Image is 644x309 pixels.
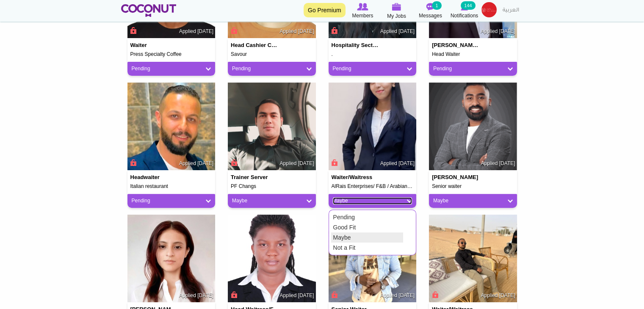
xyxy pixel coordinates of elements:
a: Browse Members Members [346,2,380,20]
a: Pending [331,212,403,222]
img: Home [121,4,177,17]
span: Connect to Unlock the Profile [330,26,338,35]
img: My Jobs [392,3,401,11]
h4: Hospitality sector and Marketing Support [332,42,381,48]
a: Maybe [433,197,513,204]
a: Not a Fit [331,243,403,253]
span: Connect to Unlock the Profile [129,26,137,35]
a: Pending [433,65,513,72]
img: Nforngang Francisica Baiye's picture [228,215,316,303]
h4: Waiter/Waitress [332,174,381,180]
img: Browse Members [357,3,368,11]
a: My Jobs My Jobs [380,2,414,20]
img: Messages [426,3,435,11]
h5: AlRais Enterprises/ F&B / Arabian Tea house Restaurant [332,184,414,189]
span: Members [352,11,373,20]
img: Alaa mohamed1849@gmail.com's picture [127,83,216,171]
span: Notifications [451,11,478,20]
a: Notifications Notifications 144 [448,2,481,20]
span: Connect to Unlock the Profile [229,290,237,299]
a: Pending [232,65,312,72]
img: Notifications [461,3,468,11]
h5: Italian restaurant [130,184,213,189]
a: Pending [132,65,211,72]
h5: Head Waiter [432,52,514,57]
h4: Waiter [130,42,180,48]
span: Connect to Unlock the Profile [330,158,338,167]
img: Charlie Romero's picture [228,83,316,171]
span: Connect to Unlock the Profile [431,290,438,299]
img: Sashinda Hettiarachchi's picture [429,83,517,171]
a: Go Premium [304,3,345,17]
a: Pending [333,65,412,72]
img: Ssebulime Shafic's picture [329,215,417,303]
a: Maybe [232,197,312,204]
h5: Savour [231,52,313,57]
span: Connect to Unlock the Profile [229,158,237,167]
h5: . [332,52,414,57]
h4: Head Cashier Captain waitress [231,42,280,48]
h4: [PERSON_NAME] Muhoozi [432,42,481,48]
img: Su Myat Moe's picture [329,83,417,171]
h5: PF Changs [231,184,313,189]
span: My Jobs [387,12,406,20]
img: Sandip Shrestha's picture [429,215,517,303]
span: Connect to Unlock the Profile [330,290,338,299]
h5: Press Specialty Coffee [130,52,213,57]
small: 1 [432,1,441,10]
span: Connect to Unlock the Profile [229,26,237,35]
a: Good Fit [331,222,403,232]
span: Messages [419,11,442,20]
a: Maybe [333,197,412,204]
span: Connect to Unlock the Profile [129,158,137,167]
a: Messages Messages 1 [414,2,448,20]
img: María Eugenia Condori Aparicio's picture [127,215,216,303]
h4: [PERSON_NAME] [432,174,481,180]
a: Maybe [331,232,403,243]
small: 144 [461,1,475,10]
h5: Senior waiter [432,184,514,189]
h4: Headwaiter [130,174,180,180]
a: العربية [498,2,523,19]
a: Pending [132,197,211,204]
h4: Trainer Server [231,174,280,180]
